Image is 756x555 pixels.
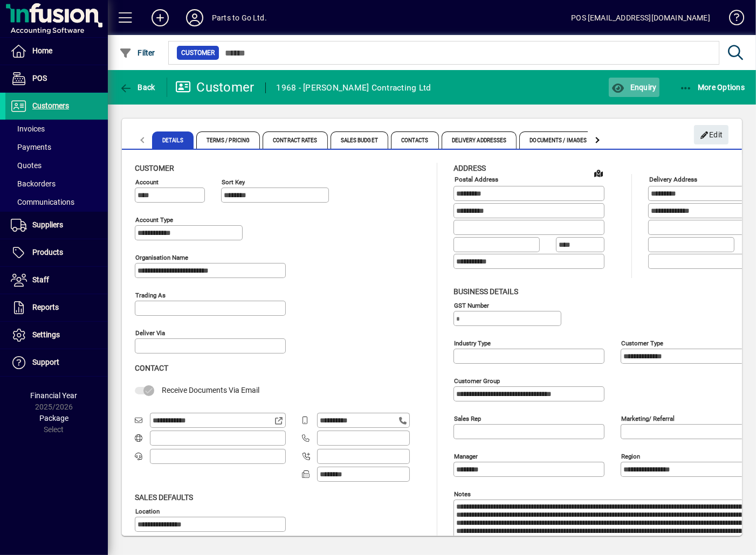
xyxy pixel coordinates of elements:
[135,164,174,172] span: Customer
[152,131,194,149] span: Details
[5,212,108,239] a: Suppliers
[611,83,656,92] span: Enquiry
[135,364,168,372] span: Contact
[454,339,491,346] mat-label: Industry type
[454,414,481,422] mat-label: Sales rep
[454,490,471,497] mat-label: Notes
[32,220,63,229] span: Suppliers
[116,43,158,63] button: Filter
[39,414,68,422] span: Package
[162,386,259,394] span: Receive Documents Via Email
[263,131,327,149] span: Contract Rates
[454,301,489,309] mat-label: GST Number
[212,9,267,26] div: Parts to Go Ltd.
[135,178,159,186] mat-label: Account
[5,349,108,376] a: Support
[453,287,518,296] span: Business details
[677,78,748,97] button: More Options
[32,275,49,284] span: Staff
[453,164,486,172] span: Address
[590,164,607,182] a: View on map
[5,239,108,266] a: Products
[11,143,51,151] span: Payments
[277,79,431,96] div: 1968 - [PERSON_NAME] Contracting Ltd
[391,131,439,149] span: Contacts
[700,126,723,144] span: Edit
[721,2,743,37] a: Knowledge Base
[5,175,108,193] a: Backorders
[5,294,108,321] a: Reports
[135,292,166,299] mat-label: Trading as
[609,78,659,97] button: Enquiry
[621,339,663,346] mat-label: Customer type
[119,48,155,57] span: Filter
[31,391,78,400] span: Financial Year
[331,131,388,149] span: Sales Budget
[5,322,108,349] a: Settings
[454,452,478,460] mat-label: Manager
[135,493,193,502] span: Sales defaults
[5,193,108,211] a: Communications
[32,358,59,366] span: Support
[32,303,59,311] span: Reports
[175,79,255,96] div: Customer
[5,120,108,138] a: Invoices
[571,9,710,26] div: POS [EMAIL_ADDRESS][DOMAIN_NAME]
[181,47,215,58] span: Customer
[135,254,188,261] mat-label: Organisation name
[32,101,69,110] span: Customers
[442,131,517,149] span: Delivery Addresses
[519,131,597,149] span: Documents / Images
[222,178,245,186] mat-label: Sort key
[116,78,158,97] button: Back
[5,38,108,65] a: Home
[32,248,63,256] span: Products
[135,507,160,515] mat-label: Location
[119,83,155,92] span: Back
[11,179,56,188] span: Backorders
[135,216,173,224] mat-label: Account Type
[5,138,108,156] a: Payments
[11,161,42,170] span: Quotes
[196,131,260,149] span: Terms / Pricing
[5,156,108,175] a: Quotes
[32,74,47,82] span: POS
[32,46,52,55] span: Home
[621,452,640,460] mat-label: Region
[11,124,45,133] span: Invoices
[454,377,500,384] mat-label: Customer group
[143,8,177,27] button: Add
[5,65,108,92] a: POS
[621,414,675,422] mat-label: Marketing/ Referral
[108,78,167,97] app-page-header-button: Back
[5,267,108,294] a: Staff
[32,330,60,339] span: Settings
[177,8,212,27] button: Profile
[135,329,165,337] mat-label: Deliver via
[694,125,728,144] button: Edit
[679,83,745,92] span: More Options
[11,198,74,206] span: Communications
